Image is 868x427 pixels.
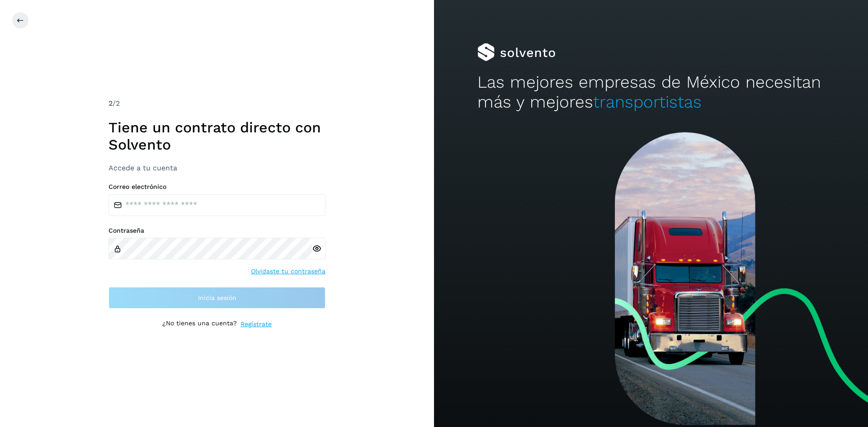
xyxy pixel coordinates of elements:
label: Correo electrónico [108,183,325,191]
span: 2 [108,99,113,108]
h2: Las mejores empresas de México necesitan más y mejores [477,72,825,113]
h3: Accede a tu cuenta [108,164,325,172]
p: ¿No tienes una cuenta? [162,319,237,329]
h1: Tiene un contrato directo con Solvento [108,119,325,154]
span: transportistas [593,92,702,112]
span: Inicia sesión [198,295,236,301]
label: Contraseña [108,227,325,235]
a: Regístrate [241,319,272,329]
button: Inicia sesión [108,287,325,309]
a: Olvidaste tu contraseña [251,267,325,276]
div: /2 [108,98,325,109]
